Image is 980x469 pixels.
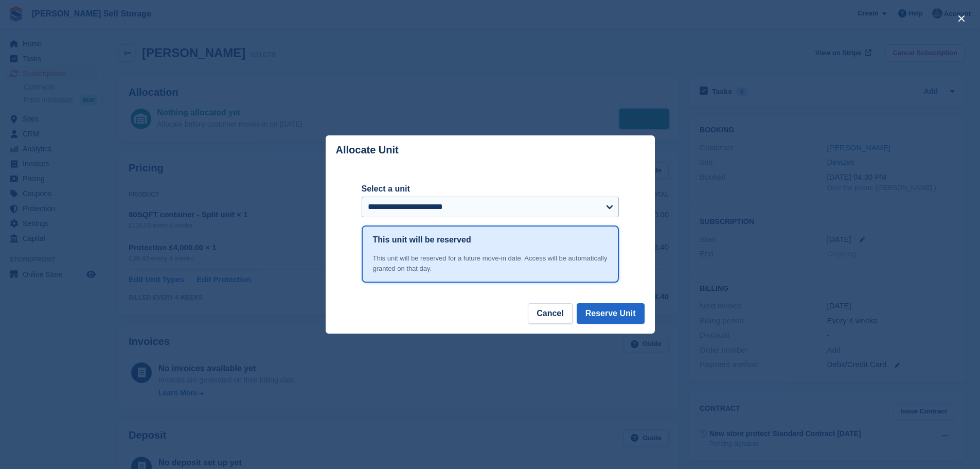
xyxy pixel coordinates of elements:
[373,234,471,246] h1: This unit will be reserved
[577,303,645,324] button: Reserve Unit
[336,144,399,156] p: Allocate Unit
[362,183,619,195] label: Select a unit
[953,10,970,27] button: close
[528,303,572,324] button: Cancel
[373,253,608,273] div: This unit will be reserved for a future move-in date. Access will be automatically granted on tha...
